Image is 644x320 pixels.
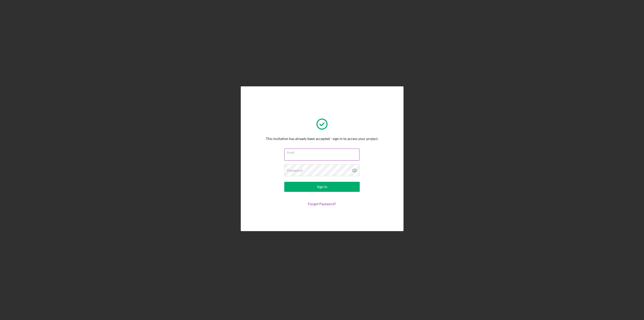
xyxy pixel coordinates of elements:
div: Sign In [317,182,327,192]
a: Forgot Password? [308,202,336,206]
label: Password [287,168,302,172]
label: Email [287,149,359,154]
div: This invitation has already been accepted - sign in to access your project. [266,137,378,141]
button: Sign In [284,182,360,192]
